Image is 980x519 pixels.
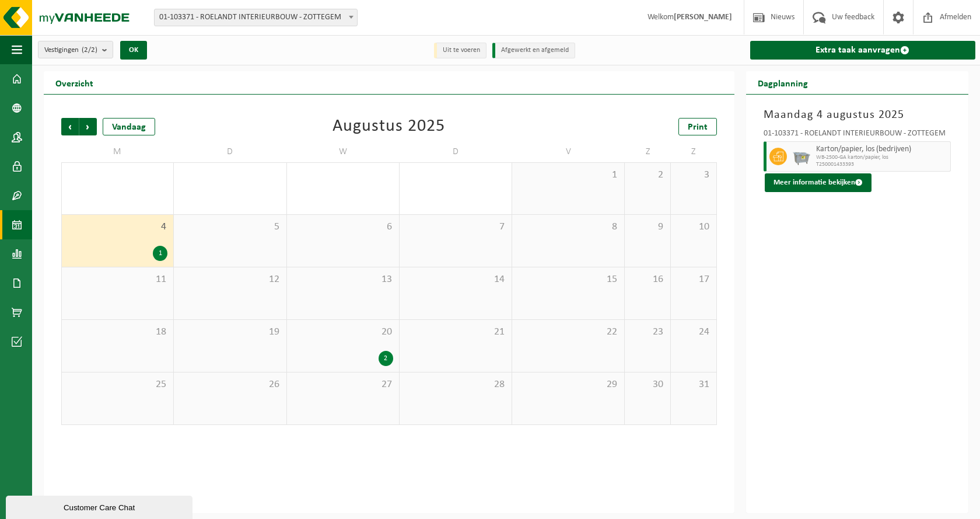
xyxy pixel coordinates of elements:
td: Z [625,141,671,162]
td: D [174,141,286,162]
span: 29 [518,378,618,391]
span: 5 [180,221,280,234]
span: 18 [68,326,167,339]
span: 12 [180,273,280,286]
div: 2 [379,351,393,366]
span: 6 [293,221,393,234]
img: WB-2500-GAL-GY-01 [793,148,810,165]
span: 10 [677,221,710,234]
span: 28 [405,378,506,391]
td: V [512,141,625,162]
span: 13 [293,273,393,286]
span: 23 [631,326,664,339]
li: Uit te voeren [434,43,487,58]
span: T250001433393 [816,161,947,168]
strong: [PERSON_NAME] [674,13,732,22]
div: Vandaag [103,118,155,135]
button: Vestigingen(2/2) [38,41,113,58]
td: Z [671,141,717,162]
span: 19 [180,326,280,339]
td: W [287,141,400,162]
span: WB-2500-GA karton/papier, los [816,154,947,161]
div: Augustus 2025 [332,118,445,135]
span: 8 [518,221,618,234]
span: 01-103371 - ROELANDT INTERIEURBOUW - ZOTTEGEM [155,9,357,26]
div: 01-103371 - ROELANDT INTERIEURBOUW - ZOTTEGEM [764,130,951,141]
span: 22 [518,326,618,339]
li: Afgewerkt en afgemeld [492,43,575,58]
a: Extra taak aanvragen [750,41,975,60]
div: 1 [153,246,167,261]
span: 31 [677,378,710,391]
span: Volgende [79,118,97,135]
span: 16 [631,273,664,286]
span: Vorige [61,118,79,135]
span: 25 [68,378,167,391]
span: Vestigingen [44,41,97,59]
td: D [400,141,512,162]
span: 9 [631,221,664,234]
span: 30 [631,378,664,391]
span: 20 [293,326,393,339]
span: 21 [405,326,506,339]
h2: Overzicht [44,71,105,94]
span: 7 [405,221,506,234]
span: 3 [677,169,710,182]
span: 4 [68,221,167,234]
span: 24 [677,326,710,339]
span: 2 [631,169,664,182]
span: 01-103371 - ROELANDT INTERIEURBOUW - ZOTTEGEM [154,9,358,26]
a: Print [678,118,717,135]
button: OK [120,41,147,60]
span: 27 [293,378,393,391]
span: 11 [68,273,167,286]
button: Meer informatie bekijken [765,173,871,192]
span: 17 [677,273,710,286]
h2: Dagplanning [746,71,820,94]
span: Karton/papier, los (bedrijven) [816,145,947,154]
iframe: chat widget [6,493,195,519]
span: 1 [518,169,618,182]
span: 26 [180,378,280,391]
span: Print [688,123,708,132]
h3: Maandag 4 augustus 2025 [764,106,951,124]
td: M [61,141,174,162]
span: 14 [405,273,506,286]
span: 15 [518,273,618,286]
count: (2/2) [82,46,97,54]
